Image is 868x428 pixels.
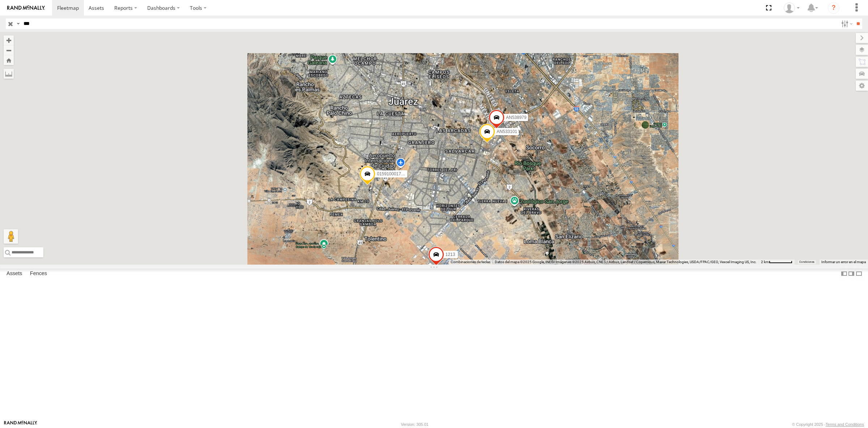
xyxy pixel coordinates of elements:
label: Search Query [15,18,21,29]
button: Zoom Home [4,55,14,65]
div: Roberto Garcia [781,3,802,13]
button: Combinaciones de teclas [451,260,490,265]
a: Visit our Website [4,421,37,428]
button: Escala del mapa: 2 km por 61 píxeles [759,260,795,265]
label: Map Settings [856,81,868,91]
button: Zoom out [4,45,14,55]
span: Datos del mapa ©2025 Google, INEGI Imágenes ©2025 Airbus, CNES / Airbus, Landsat / Copernicus, Ma... [495,260,757,264]
label: Search Filter Options [838,18,854,29]
span: 2 km [761,260,769,264]
i: ? [828,2,839,14]
label: Assets [3,269,26,279]
div: Version: 305.01 [401,422,429,427]
div: © Copyright 2025 - [792,422,864,427]
label: Dock Summary Table to the Right [848,269,855,279]
a: Condiciones [799,261,814,264]
img: rand-logo.svg [7,5,45,10]
span: AN538979 [506,115,527,120]
a: Informar un error en el mapa [821,260,866,264]
button: Zoom in [4,35,14,45]
label: Hide Summary Table [855,269,863,279]
label: Fences [26,269,51,279]
a: Terms and Conditions [826,422,864,427]
label: Dock Summary Table to the Left [841,269,848,279]
label: Measure [4,69,14,79]
button: Arrastra el hombrecito naranja al mapa para abrir Street View [4,229,18,244]
span: AN533101 [497,129,517,134]
span: 015910001795205 [377,171,413,176]
span: 1213 [446,252,455,257]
